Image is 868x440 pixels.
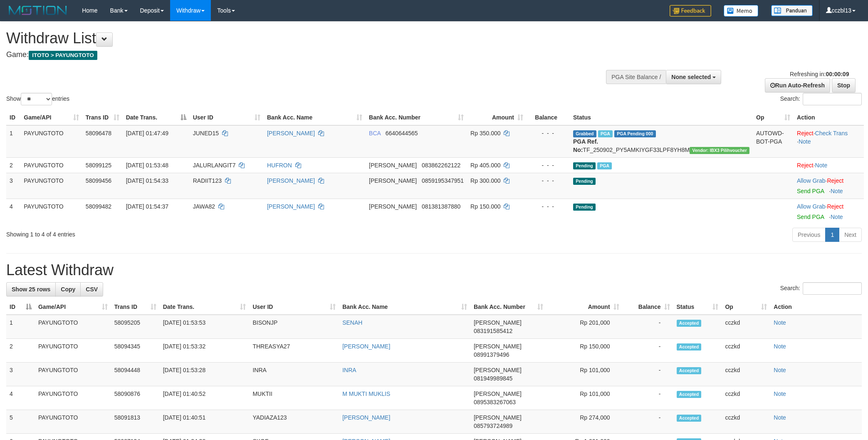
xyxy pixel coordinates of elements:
span: Rp 150.000 [470,203,500,210]
td: PAYUNGTOTO [20,157,82,173]
span: [PERSON_NAME] [474,367,522,373]
th: Bank Acc. Name: activate to sort column ascending [339,299,470,315]
span: RADIIT123 [193,177,222,184]
a: Check Trans [815,130,848,137]
a: HUFRON [267,162,292,169]
a: Previous [792,228,826,242]
a: Note [831,188,843,194]
th: Bank Acc. Number: activate to sort column ascending [366,110,467,125]
span: None selected [671,74,711,80]
a: [PERSON_NAME] [267,203,315,210]
span: 58099482 [86,203,111,210]
td: 1 [6,315,35,339]
span: Rp 300.000 [470,177,500,184]
td: cczkd [722,386,770,410]
td: THREASYA27 [249,339,339,363]
td: - [623,315,673,339]
th: Status: activate to sort column ascending [673,299,722,315]
td: · [794,173,864,199]
td: TF_250902_PY5AMKIYGF33LPF8YH8M [570,125,753,158]
a: Note [774,414,786,421]
a: Allow Grab [797,177,825,184]
input: Search: [803,93,862,105]
a: Copy [55,282,81,296]
span: CSV [86,286,98,293]
a: Send PGA [797,188,824,194]
th: User ID: activate to sort column ascending [249,299,339,315]
span: [PERSON_NAME] [369,177,417,184]
span: Rp 350.000 [470,130,500,137]
div: PGA Site Balance / [606,70,666,84]
th: Amount: activate to sort column ascending [467,110,527,125]
span: Copy 0895383267063 to clipboard [474,399,516,405]
span: Show 25 rows [12,286,50,293]
a: Note [774,367,786,373]
a: Next [839,228,862,242]
td: [DATE] 01:40:52 [160,386,250,410]
span: JAWA82 [193,203,215,210]
td: 58094448 [111,363,160,386]
span: JALURLANGIT7 [193,162,236,169]
a: Send PGA [797,214,824,220]
input: Search: [803,282,862,295]
td: - [623,386,673,410]
a: Reject [797,162,814,169]
td: - [623,363,673,386]
span: Pending [573,162,596,169]
span: JUNED15 [193,130,219,137]
th: Op: activate to sort column ascending [722,299,770,315]
span: Accepted [677,367,702,374]
td: [DATE] 01:53:28 [160,363,250,386]
img: Button%20Memo.svg [724,5,759,17]
a: Note [774,343,786,350]
span: BCA [369,130,381,137]
span: [PERSON_NAME] [369,203,417,210]
th: Trans ID: activate to sort column ascending [111,299,160,315]
td: 3 [6,363,35,386]
span: [DATE] 01:53:48 [126,162,168,169]
span: Copy [61,286,75,293]
h1: Withdraw List [6,30,570,47]
td: BISONJP [249,315,339,339]
span: [PERSON_NAME] [369,162,417,169]
td: · [794,199,864,224]
span: · [797,177,827,184]
th: Trans ID: activate to sort column ascending [82,110,123,125]
th: Action [794,110,864,125]
span: Copy 6640644565 to clipboard [386,130,418,137]
td: 58094345 [111,339,160,363]
img: MOTION_logo.png [6,4,69,17]
span: Copy 081381387880 to clipboard [422,203,460,210]
div: Showing 1 to 4 of 4 entries [6,227,356,239]
td: cczkd [722,410,770,434]
td: - [623,410,673,434]
td: [DATE] 01:40:51 [160,410,250,434]
td: PAYUNGTOTO [20,125,82,158]
span: Accepted [677,415,702,422]
td: 58091813 [111,410,160,434]
td: PAYUNGTOTO [35,339,111,363]
td: Rp 274,000 [547,410,623,434]
th: Game/API: activate to sort column ascending [20,110,82,125]
td: [DATE] 01:53:32 [160,339,250,363]
th: Balance: activate to sort column ascending [623,299,673,315]
th: User ID: activate to sort column ascending [190,110,264,125]
span: Copy 08991379496 to clipboard [474,351,509,358]
a: Reject [797,130,814,137]
a: Note [774,390,786,397]
td: INRA [249,363,339,386]
td: · · [794,125,864,158]
td: cczkd [722,363,770,386]
td: 1 [6,125,20,158]
a: M MUKTI MUKLIS [342,390,390,397]
td: PAYUNGTOTO [35,315,111,339]
span: [DATE] 01:47:49 [126,130,168,137]
a: Stop [832,78,856,92]
td: AUTOWD-BOT-PGA [753,125,794,158]
td: PAYUNGTOTO [35,386,111,410]
span: Accepted [677,391,702,398]
td: PAYUNGTOTO [35,410,111,434]
b: PGA Ref. No: [573,138,598,153]
img: Feedback.jpg [670,5,711,17]
td: 2 [6,157,20,173]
